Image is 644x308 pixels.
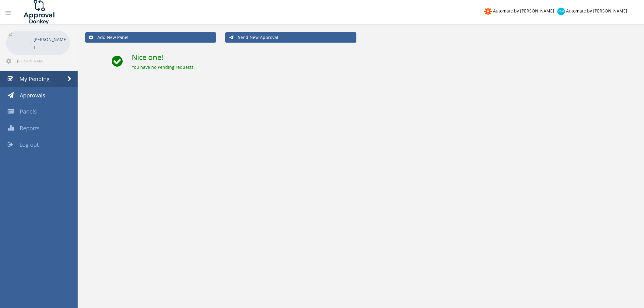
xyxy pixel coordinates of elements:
span: Panels [20,108,37,115]
span: Reports [20,124,40,132]
a: Send New Approval [225,32,356,43]
span: Log out [19,141,39,148]
span: [PERSON_NAME][EMAIL_ADDRESS][DOMAIN_NAME] [17,58,69,63]
span: Approvals [20,92,45,99]
img: zapier-logomark.png [484,8,492,15]
span: Automate by [PERSON_NAME] [493,8,554,14]
a: Add New Panel [85,32,216,43]
img: xero-logo.png [557,8,565,15]
h2: Nice one! [132,53,636,61]
span: My Pending [19,75,50,82]
p: [PERSON_NAME] [33,36,67,51]
div: You have no Pending requests. [132,64,636,70]
span: Automate by [PERSON_NAME] [566,8,627,14]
